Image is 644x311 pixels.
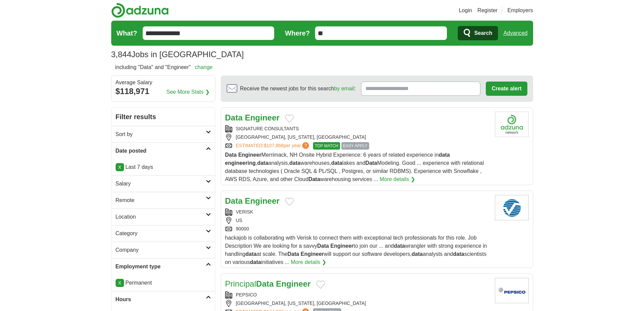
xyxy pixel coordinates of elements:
[264,143,283,148] span: $107,868
[116,80,211,85] div: Average Salary
[474,26,492,40] span: Search
[116,229,206,238] h2: Category
[112,175,215,192] a: Salary
[116,295,206,304] h2: Hours
[236,292,257,297] a: PEPSICO
[116,279,124,287] a: X
[285,198,294,206] button: Add to favorite jobs
[116,130,206,138] h2: Sort by
[225,152,237,158] strong: Data
[112,258,215,275] a: Employment type
[225,152,484,182] span: Merrimack, NH Onsite Hybrid Experience: 6 years of related experience in , analysis, warehouses, ...
[380,175,415,183] a: More details ❯
[116,147,206,155] h2: Date posted
[301,251,324,257] strong: Engineer
[394,243,405,249] strong: data
[287,251,299,257] strong: Data
[111,48,132,61] span: 3,844
[276,279,311,288] strong: Engineer
[308,176,320,182] strong: Data
[112,225,215,242] a: Category
[331,160,342,166] strong: data
[495,112,529,137] img: Company logo
[412,251,423,257] strong: data
[112,142,215,159] a: Date posted
[116,263,206,271] h2: Employment type
[166,88,210,96] a: See More Stats ❯
[225,196,280,205] a: Data Engineer
[503,26,527,40] a: Advanced
[116,163,211,171] p: Last 7 days
[495,278,529,303] img: PepsiCo logo
[116,196,206,204] h2: Remote
[245,251,257,257] strong: data
[285,114,294,123] button: Add to favorite jobs
[341,142,369,150] span: EASY APPLY
[112,291,215,308] a: Hours
[317,243,329,249] strong: Data
[225,217,490,224] div: US
[225,113,243,122] strong: Data
[507,6,533,15] a: Employers
[477,6,498,15] a: Register
[225,279,311,288] a: PrincipalData Engineer
[225,134,490,141] div: [GEOGRAPHIC_DATA], [US_STATE], [GEOGRAPHIC_DATA]
[316,281,325,289] button: Add to favorite jobs
[116,279,211,287] li: Permanent
[225,196,243,205] strong: Data
[289,160,301,166] strong: data
[225,300,490,307] div: [GEOGRAPHIC_DATA], [US_STATE], [GEOGRAPHIC_DATA]
[236,142,311,150] a: ESTIMATED:$107,868per year?
[115,63,213,71] h2: including "Data" and "Engineer"
[112,126,215,142] a: Sort by
[116,85,211,97] div: $118,971
[116,246,206,254] h2: Company
[250,259,261,265] strong: data
[116,213,206,221] h2: Location
[112,108,215,126] h2: Filter results
[111,3,169,18] img: Adzuna logo
[112,208,215,225] a: Location
[459,6,472,15] a: Login
[365,160,377,166] strong: Data
[225,113,280,122] a: Data Engineer
[116,163,124,171] a: X
[111,50,244,59] h1: Jobs in [GEOGRAPHIC_DATA]
[225,160,256,166] strong: engineering
[238,152,261,158] strong: Engineer
[117,28,137,38] label: What?
[112,192,215,208] a: Remote
[245,113,280,122] strong: Engineer
[334,86,354,91] a: by email
[225,235,487,265] span: hackajob is collaborating with Verisk to connect them with exceptional tech professionals for thi...
[302,142,309,149] span: ?
[240,85,356,93] span: Receive the newest jobs for this search :
[257,160,268,166] strong: data
[486,82,527,96] button: Create alert
[195,64,213,70] a: change
[256,279,274,288] strong: Data
[245,196,280,205] strong: Engineer
[225,225,490,232] div: 90000
[116,180,206,188] h2: Salary
[453,251,464,257] strong: data
[439,152,450,158] strong: data
[291,258,326,266] a: More details ❯
[495,195,529,220] img: Verisk Analytics logo
[458,26,498,40] button: Search
[236,209,253,215] a: VERISK
[112,242,215,258] a: Company
[330,243,353,249] strong: Engineer
[285,28,310,38] label: Where?
[313,142,340,150] span: TOP MATCH
[225,125,490,132] div: SIGNATURE CONSULTANTS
